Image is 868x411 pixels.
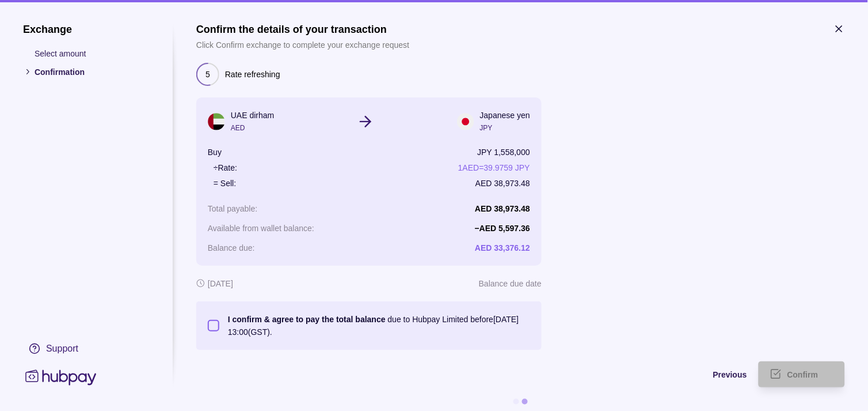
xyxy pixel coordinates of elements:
p: Total payable : [208,204,257,213]
p: UAE dirham [231,109,274,122]
p: Buy [208,146,222,159]
p: AED 38,973.48 [475,177,530,190]
img: jp [457,113,474,130]
p: AED [231,122,274,134]
p: I confirm & agree to pay the total balance [228,315,386,324]
p: Available from wallet balance : [208,224,314,233]
p: ÷ Rate: [214,161,237,174]
p: AED 33,376.12 [475,243,530,252]
span: Confirm [787,371,818,380]
div: Support [46,342,78,355]
p: Japanese yen [480,109,530,122]
p: − AED 5,597.36 [475,224,530,233]
p: 1 AED = 39.9759 JPY [458,161,530,174]
a: Support [23,337,150,361]
p: due to Hubpay Limited before [DATE] 13:00 (GST). [228,313,530,338]
button: Previous [196,361,747,387]
p: AED 38,973.48 [475,204,530,213]
h1: Exchange [23,23,150,36]
p: Balance due : [208,243,255,252]
p: Select amount [35,47,150,60]
p: Rate refreshing [225,68,280,81]
h1: Confirm the details of your transaction [196,23,409,36]
p: 5 [205,68,210,81]
p: [DATE] [208,277,233,290]
p: Balance due date [479,277,542,290]
p: Click Confirm exchange to complete your exchange request [196,39,409,51]
button: Confirm [759,361,845,387]
p: JPY [480,122,530,134]
p: Confirmation [35,66,150,78]
p: = Sell: [214,177,236,190]
img: ae [208,113,225,130]
p: JPY 1,558,000 [477,146,530,159]
span: Previous [713,371,747,380]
